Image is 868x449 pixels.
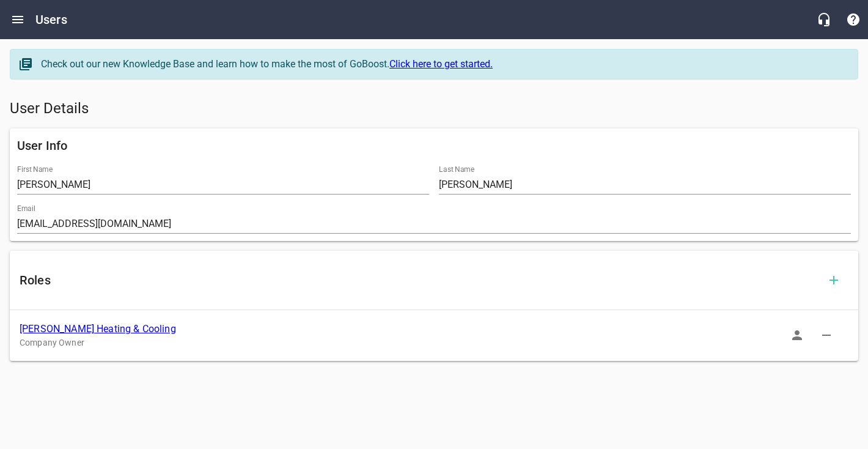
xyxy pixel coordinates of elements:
[17,166,53,173] label: First Name
[35,10,67,29] h6: Users
[812,321,841,350] button: Delete Role
[17,205,35,212] label: Email
[41,57,845,72] div: Check out our new Knowledge Base and learn how to make the most of GoBoost.
[809,5,839,34] button: Live Chat
[10,99,858,119] h5: User Details
[819,265,848,295] button: Add Role
[20,336,829,349] p: Company Owner
[20,270,819,290] h6: Roles
[3,5,32,34] button: Open drawer
[782,321,812,350] button: Sign In as Role
[20,323,176,335] a: [PERSON_NAME] Heating & Cooling
[17,136,851,155] h6: User Info
[439,166,474,173] label: Last Name
[839,5,868,34] button: Support Portal
[389,58,493,70] a: Click here to get started.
